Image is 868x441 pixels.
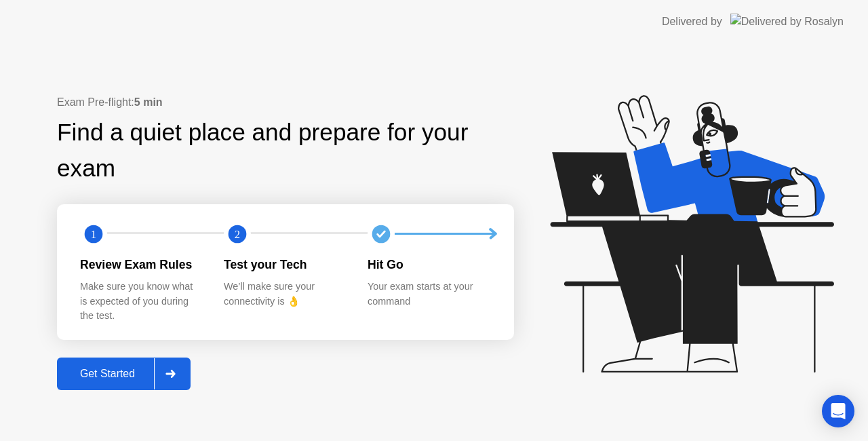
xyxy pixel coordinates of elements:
[57,358,191,390] button: Get Started
[80,256,202,273] div: Review Exam Rules
[91,227,96,240] text: 1
[61,368,154,380] div: Get Started
[134,96,163,108] b: 5 min
[224,280,346,309] div: We’ll make sure your connectivity is 👌
[235,227,240,240] text: 2
[224,256,346,273] div: Test your Tech
[730,14,844,29] img: Delivered by Rosalyn
[57,94,514,111] div: Exam Pre-flight:
[80,280,202,324] div: Make sure you know what is expected of you during the test.
[822,395,854,427] div: Open Intercom Messenger
[368,280,490,309] div: Your exam starts at your command
[57,115,514,187] div: Find a quiet place and prepare for your exam
[368,256,490,273] div: Hit Go
[662,14,722,30] div: Delivered by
